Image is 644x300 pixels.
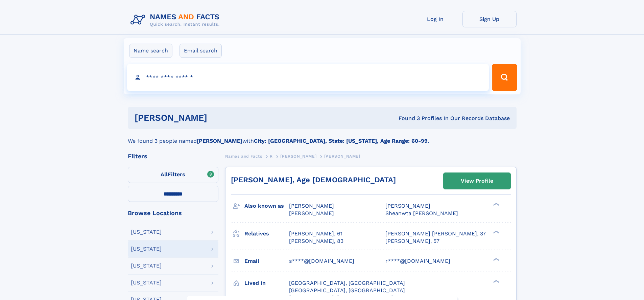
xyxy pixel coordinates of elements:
[131,246,162,252] div: [US_STATE]
[128,167,218,183] label: Filters
[244,200,289,212] h3: Also known as
[244,255,289,267] h3: Email
[128,129,517,145] div: We found 3 people named with .
[244,228,289,239] h3: Relatives
[289,210,334,216] span: [PERSON_NAME]
[385,210,458,216] span: Sheanwta [PERSON_NAME]
[244,277,289,289] h3: Lived in
[280,152,316,160] a: [PERSON_NAME]
[492,202,500,207] div: ❯
[324,154,360,159] span: [PERSON_NAME]
[385,203,430,209] span: [PERSON_NAME]
[135,114,303,122] h1: [PERSON_NAME]
[289,203,334,209] span: [PERSON_NAME]
[492,257,500,261] div: ❯
[270,152,273,160] a: R
[492,279,500,283] div: ❯
[129,44,172,58] label: Name search
[128,210,218,216] div: Browse Locations
[385,230,486,237] a: [PERSON_NAME] [PERSON_NAME], 37
[280,154,316,159] span: [PERSON_NAME]
[161,171,168,178] span: All
[289,237,343,245] a: [PERSON_NAME], 83
[444,173,510,189] a: View Profile
[131,263,162,269] div: [US_STATE]
[289,280,405,286] span: [GEOGRAPHIC_DATA], [GEOGRAPHIC_DATA]
[492,64,517,91] button: Search Button
[128,153,218,159] div: Filters
[289,230,342,237] a: [PERSON_NAME], 61
[127,64,489,91] input: search input
[385,237,439,245] a: [PERSON_NAME], 57
[462,11,517,27] a: Sign Up
[270,154,273,159] span: R
[197,138,242,144] b: [PERSON_NAME]
[131,229,162,235] div: [US_STATE]
[180,44,222,58] label: Email search
[254,138,428,144] b: City: [GEOGRAPHIC_DATA], State: [US_STATE], Age Range: 60-99
[131,280,162,285] div: [US_STATE]
[461,173,493,189] div: View Profile
[128,11,225,29] img: Logo Names and Facts
[408,11,462,27] a: Log In
[492,230,500,234] div: ❯
[231,176,396,184] a: [PERSON_NAME], Age [DEMOGRAPHIC_DATA]
[289,287,405,294] span: [GEOGRAPHIC_DATA], [GEOGRAPHIC_DATA]
[303,115,510,122] div: Found 3 Profiles In Our Records Database
[225,152,262,160] a: Names and Facts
